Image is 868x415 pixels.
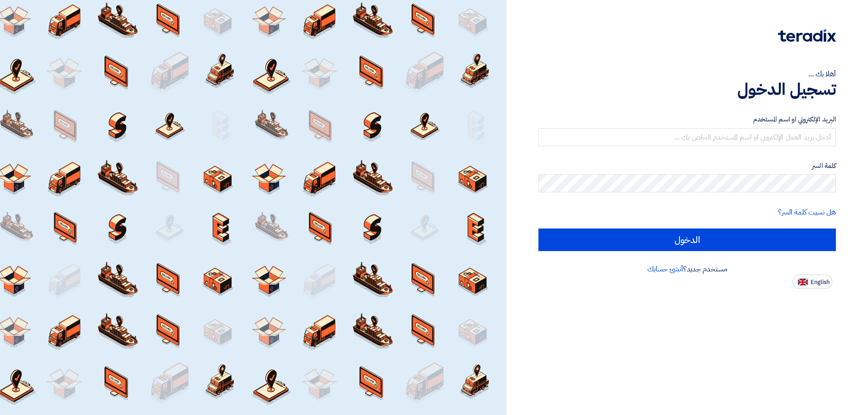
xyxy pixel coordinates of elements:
[538,264,836,275] div: مستخدم جديد؟
[538,128,836,146] input: أدخل بريد العمل الإلكتروني او اسم المستخدم الخاص بك ...
[647,264,683,275] a: أنشئ حسابك
[538,228,836,251] input: الدخول
[778,29,836,42] img: Teradix logo
[538,161,836,171] label: كلمة السر
[538,114,836,125] label: البريد الإلكتروني او اسم المستخدم
[538,79,836,99] h1: تسجيل الدخول
[538,69,836,79] div: أهلا بك ...
[778,207,836,218] a: هل نسيت كلمة السر؟
[793,275,832,289] button: English
[811,279,830,285] span: English
[798,279,808,285] img: en-US.png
